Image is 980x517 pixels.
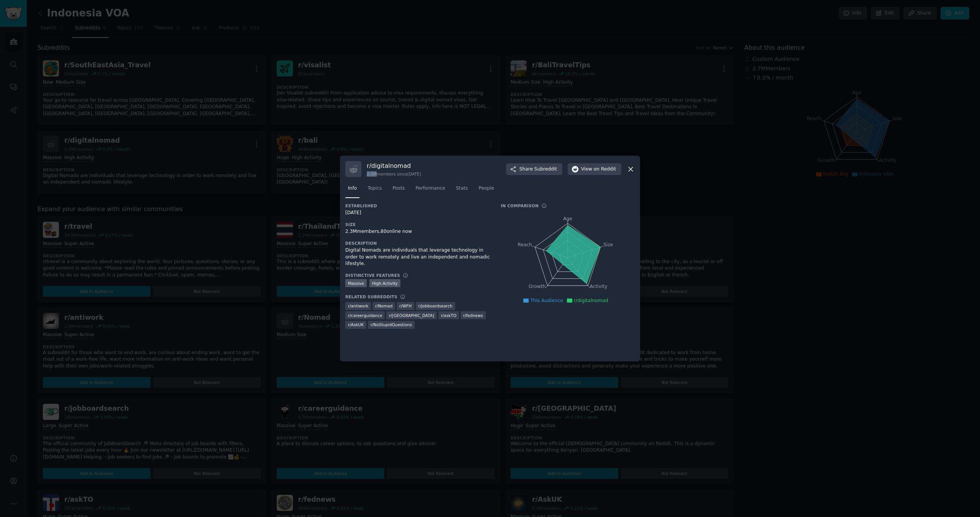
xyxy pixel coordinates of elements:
div: Massive [345,279,367,287]
tspan: Activity [590,284,608,289]
tspan: Reach [518,242,532,247]
span: r/ jobboardsearch [418,303,452,309]
span: View [581,166,616,173]
span: on Reddit [594,166,616,173]
div: Digital Nomads are individuals that leverage technology in order to work remotely and live an ind... [345,247,490,267]
div: High Activity [369,279,400,287]
span: Posts [392,185,405,192]
span: People [479,185,494,192]
h3: In Comparison [501,203,539,208]
div: 2.3M members since [DATE] [367,171,421,177]
a: Stats [453,182,470,198]
span: Share [519,166,557,173]
span: This Audience [530,298,563,303]
tspan: Age [563,216,572,221]
span: r/digitalnomad [574,298,608,303]
h3: Description [345,241,490,246]
span: Subreddit [534,166,557,173]
div: [DATE] [345,210,490,216]
span: r/ fednews [463,313,483,318]
span: Info [348,185,357,192]
h3: r/ digitalnomad [367,162,421,170]
span: Stats [456,185,468,192]
h3: Related Subreddits [345,294,397,299]
button: ShareSubreddit [506,163,562,176]
tspan: Growth [529,284,546,289]
h3: Established [345,203,490,208]
span: r/ antiwork [348,303,368,309]
h3: Size [345,222,490,227]
tspan: Size [603,242,613,247]
button: Viewon Reddit [568,163,621,176]
span: r/ careerguidance [348,313,382,318]
span: r/ AskUK [348,322,364,327]
h3: Distinctive Features [345,273,400,278]
a: Performance [413,182,448,198]
span: Topics [367,185,382,192]
span: r/ NoStupidQuestions [371,322,412,327]
a: Info [345,182,359,198]
span: r/ WFH [399,303,412,309]
span: r/ askTO [441,313,457,318]
span: r/ [GEOGRAPHIC_DATA] [389,313,434,318]
a: Topics [365,182,384,198]
a: People [476,182,497,198]
div: 2.3M members, 80 online now [345,228,490,235]
span: Performance [415,185,445,192]
span: r/ Nomad [375,303,392,309]
a: Posts [390,182,407,198]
